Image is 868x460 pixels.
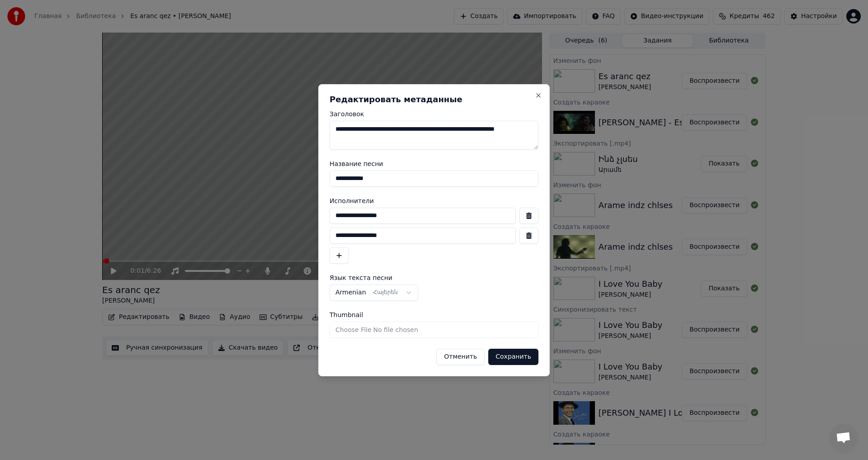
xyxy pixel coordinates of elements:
button: Отменить [436,349,485,365]
label: Заголовок [330,111,538,117]
label: Исполнители [330,198,538,204]
button: Сохранить [488,349,538,365]
span: Язык текста песни [330,275,392,281]
span: Thumbnail [330,312,363,318]
h2: Редактировать метаданные [330,95,538,104]
label: Название песни [330,161,538,167]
